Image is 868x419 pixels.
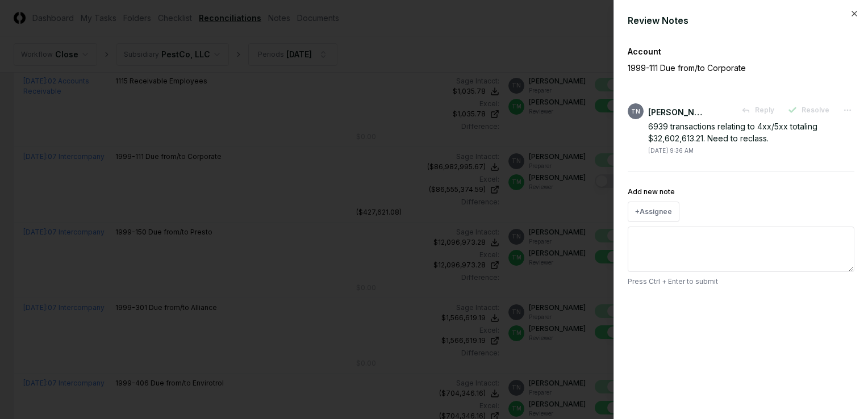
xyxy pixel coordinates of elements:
div: Account [628,45,854,57]
p: 1999-111 Due from/to Corporate [628,62,815,74]
button: +Assignee [628,202,679,222]
p: Press Ctrl + Enter to submit [628,276,854,287]
span: TN [631,107,640,116]
div: Review Notes [628,14,854,27]
button: Reply [735,100,781,120]
span: Resolve [802,105,829,115]
div: [PERSON_NAME] [648,106,705,118]
div: [DATE] 9:36 AM [648,146,694,155]
div: 6939 transactions relating to 4xx/5xx totaling $32,602,613.21. Need to reclass. [648,120,854,144]
label: Add new note [628,187,675,196]
button: Resolve [781,100,836,120]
